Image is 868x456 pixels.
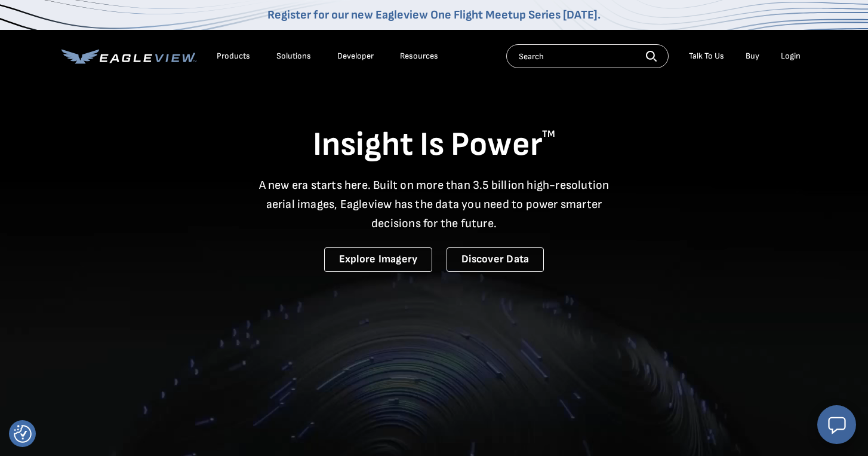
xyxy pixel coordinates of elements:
input: Search [506,44,669,68]
p: A new era starts here. Built on more than 3.5 billion high-resolution aerial images, Eagleview ha... [251,176,617,233]
button: Open chat window [817,405,856,444]
a: Buy [746,51,759,62]
sup: TM [542,128,555,140]
div: Solutions [276,51,311,62]
a: Discover Data [447,247,544,272]
div: Products [217,51,250,62]
a: Register for our new Eagleview One Flight Meetup Series [DATE]. [267,8,601,22]
div: Talk To Us [689,51,724,62]
div: Resources [400,51,438,62]
img: Revisit consent button [14,425,32,443]
button: Consent Preferences [14,425,32,443]
a: Explore Imagery [324,247,433,272]
div: Login [781,51,801,62]
h1: Insight Is Power [61,124,807,166]
a: Developer [337,51,374,62]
